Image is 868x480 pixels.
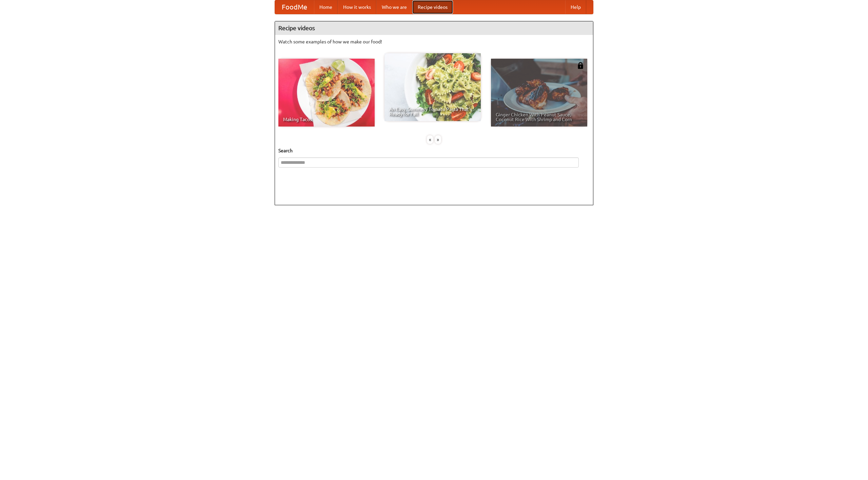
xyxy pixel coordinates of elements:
h4: Recipe videos [275,21,593,35]
h5: Search [278,147,590,154]
img: 483408.png [577,62,584,69]
a: An Easy, Summery Tomato Pasta That's Ready for Fall [384,53,481,121]
span: Making Tacos [283,117,370,122]
div: » [435,135,441,144]
a: FoodMe [275,0,314,14]
div: « [427,135,433,144]
p: Watch some examples of how we make our food! [278,38,590,45]
a: Home [314,0,338,14]
a: How it works [338,0,376,14]
span: An Easy, Summery Tomato Pasta That's Ready for Fall [389,107,476,116]
a: Help [565,0,586,14]
a: Recipe videos [412,0,453,14]
a: Who we are [376,0,412,14]
a: Making Tacos [278,59,375,127]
